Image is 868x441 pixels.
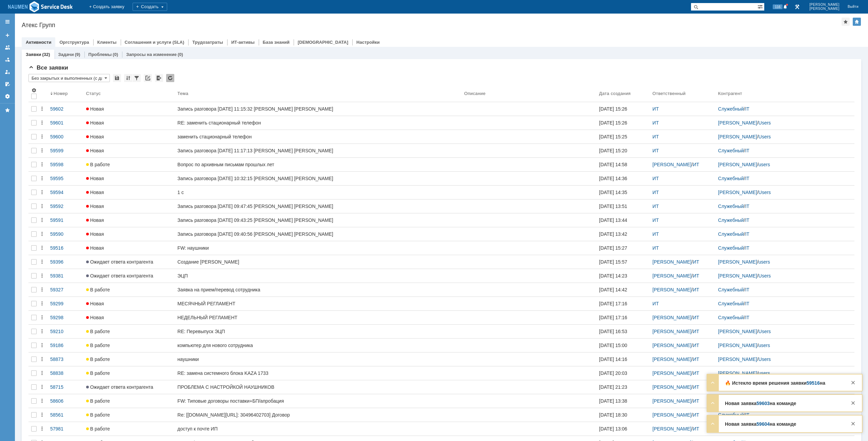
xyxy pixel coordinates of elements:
span: В работе [86,162,110,167]
a: [PERSON_NAME] [718,329,757,334]
a: Ожидает ответа контрагента [83,269,175,283]
a: [DATE] 14:42 [596,283,650,296]
a: Users [758,134,771,139]
a: В работе [83,366,175,380]
a: Перейти на домашнюю страницу [8,1,73,13]
a: 58873 [47,352,83,366]
span: Новая [86,245,104,251]
div: [DATE] 15:26 [599,120,627,126]
div: [DATE] 15:57 [599,259,627,265]
a: IT [745,106,749,112]
a: ИТ [693,162,699,167]
a: IT [745,231,749,237]
div: 1 с [177,190,459,195]
a: Запись разговора [DATE] 09:47:45 [PERSON_NAME] [PERSON_NAME] [175,199,461,213]
a: Служебный [718,148,744,153]
a: [DATE] 15:26 [596,116,650,130]
span: Новая [86,176,104,181]
div: Запись разговора [DATE] 11:15:32 [PERSON_NAME] [PERSON_NAME] [177,106,459,112]
a: ИТ [693,370,699,376]
div: ЭЦП [177,273,459,279]
span: [PERSON_NAME] [809,3,840,7]
a: RE: заменить стационарный телефон [175,116,461,130]
div: 59591 [50,217,81,223]
a: [PERSON_NAME] [718,259,757,265]
div: [DATE] 15:00 [599,343,627,348]
span: В работе [86,287,110,292]
a: Мои заявки [2,66,13,77]
div: [DATE] 17:16 [599,301,627,306]
div: Запись разговора [DATE] 11:17:13 [PERSON_NAME] [PERSON_NAME] [177,148,459,153]
div: 59599 [50,148,81,153]
div: Дата создания [599,91,631,96]
a: Новая [83,227,175,241]
div: [DATE] 17:16 [599,315,627,320]
div: 59602 [50,106,81,112]
a: В работе [83,325,175,338]
a: [DEMOGRAPHIC_DATA] [298,40,348,45]
a: FW: наушники [175,241,461,255]
span: Новая [86,231,104,237]
div: 59595 [50,176,81,181]
div: Сохранить вид [113,74,121,82]
a: ИТ [693,287,699,292]
a: ИТ [693,329,699,334]
a: [PERSON_NAME] [718,343,757,348]
a: [DATE] 13:44 [596,213,650,227]
div: Номер [54,91,68,96]
a: ИТ [693,398,699,404]
a: [DATE] 15:57 [596,255,650,269]
a: Новая [83,102,175,116]
a: [DATE] 13:51 [596,199,650,213]
a: Вопрос по архивным письмам прошлых лет [175,158,461,171]
div: [DATE] 14:23 [599,273,627,279]
a: Re: [[DOMAIN_NAME][URL]: 30496402703] Договор [175,408,461,422]
div: [DATE] 15:20 [599,148,627,153]
a: IT [745,315,749,320]
a: Users [758,273,771,279]
span: Новая [86,148,104,153]
a: IT [745,176,749,181]
div: 59600 [50,134,81,139]
a: ИТ [652,134,659,139]
a: 59590 [47,227,83,241]
a: Проблемы [88,52,112,57]
a: [DATE] 15:27 [596,241,650,255]
div: заменить стационарный телефон [177,134,459,139]
span: Новая [86,204,104,209]
a: Новая [83,311,175,324]
span: Ожидает ответа контрагента [86,259,153,265]
a: 59299 [47,297,83,310]
div: [DATE] 14:36 [599,176,627,181]
a: Новая [83,199,175,213]
a: ИТ [652,106,659,112]
span: Новая [86,301,104,306]
div: 59601 [50,120,81,126]
a: [PERSON_NAME] [718,190,757,195]
a: [PERSON_NAME] [652,357,691,362]
a: В работе [83,283,175,296]
div: 59598 [50,162,81,167]
a: ИТ [652,148,659,153]
a: [DATE] 21:23 [596,380,650,394]
a: ИТ-активы [231,40,255,45]
a: IT [745,245,749,251]
div: Экспорт списка [155,74,163,82]
a: [DATE] 15:25 [596,130,650,143]
a: Настройки [356,40,380,45]
div: [DATE] 14:35 [599,190,627,195]
a: Служебный [718,231,744,237]
div: Тема [177,91,188,96]
span: [PERSON_NAME] [809,7,840,11]
span: Новая [86,120,104,126]
div: НЕДЕЛЬНЫЙ РЕГЛАМЕНТ [177,315,459,320]
a: Служебный [718,176,744,181]
a: Новая [83,186,175,199]
div: Запись разговора [DATE] 09:47:45 [PERSON_NAME] [PERSON_NAME] [177,204,459,209]
a: ИТ [693,384,699,390]
a: Служебный [718,217,744,223]
a: IT [745,204,749,209]
div: 58838 [50,370,81,376]
a: ИТ [652,176,659,181]
a: [DATE] 14:58 [596,158,650,171]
